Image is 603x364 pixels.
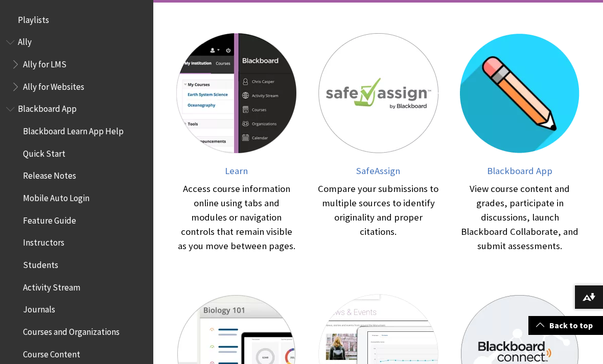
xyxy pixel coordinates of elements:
nav: Book outline for Playlists [6,11,147,29]
span: Feature Guide [23,212,76,226]
img: SafeAssign [318,33,438,153]
span: Blackboard Learn App Help [23,123,124,136]
span: Journals [23,301,55,315]
span: Blackboard App [487,165,552,177]
span: SafeAssign [356,165,400,177]
span: Students [23,256,58,270]
span: Instructors [23,234,64,248]
span: Learn [225,165,248,177]
span: Quick Start [23,145,65,159]
div: View course content and grades, participate in discussions, launch Blackboard Collaborate, and su... [459,182,581,253]
span: Courses and Organizations [23,323,120,337]
span: Ally [18,34,32,47]
span: Blackboard App [18,101,77,114]
div: Access course information online using tabs and modules or navigation controls that remain visibl... [176,182,297,253]
span: Mobile Auto Login [23,189,89,203]
span: Ally for LMS [23,56,66,69]
a: Back to top [528,316,603,335]
a: Blackboard App Blackboard App View course content and grades, participate in discussions, launch ... [459,33,581,253]
span: Playlists [18,11,49,25]
span: Course Content [23,346,80,359]
span: Ally for Websites [23,78,84,92]
span: Release Notes [23,167,76,181]
img: Learn [176,33,296,153]
span: Activity Stream [23,279,80,293]
a: SafeAssign SafeAssign Compare your submissions to multiple sources to identify originality and pr... [317,33,438,253]
a: Learn Learn Access course information online using tabs and modules or navigation controls that r... [176,33,297,253]
img: Blackboard App [460,33,580,153]
nav: Book outline for Anthology Ally Help [6,34,147,95]
div: Compare your submissions to multiple sources to identify originality and proper citations. [317,182,438,239]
